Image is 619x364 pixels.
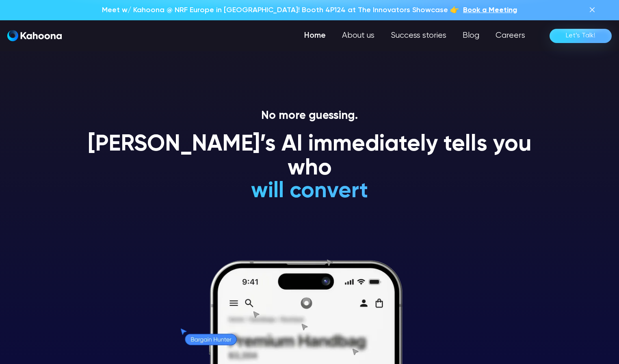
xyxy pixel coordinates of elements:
a: Let’s Talk! [550,29,612,43]
p: No more guessing. [78,109,541,123]
p: Meet w/ Kahoona @ NRF Europe in [GEOGRAPHIC_DATA]! Booth 4P124 at The Innovators Showcase 👉 [102,5,459,15]
a: Home [296,28,334,44]
h1: [PERSON_NAME]’s AI immediately tells you who [78,133,541,181]
a: Success stories [383,28,455,44]
img: Kahoona logo white [7,30,62,41]
div: Let’s Talk! [566,29,595,42]
a: About us [334,28,383,44]
a: Blog [455,28,487,44]
a: Careers [487,28,533,44]
span: Book a Meeting [463,6,517,14]
h1: will convert [190,179,429,203]
a: Book a Meeting [463,5,517,15]
a: home [7,30,62,42]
